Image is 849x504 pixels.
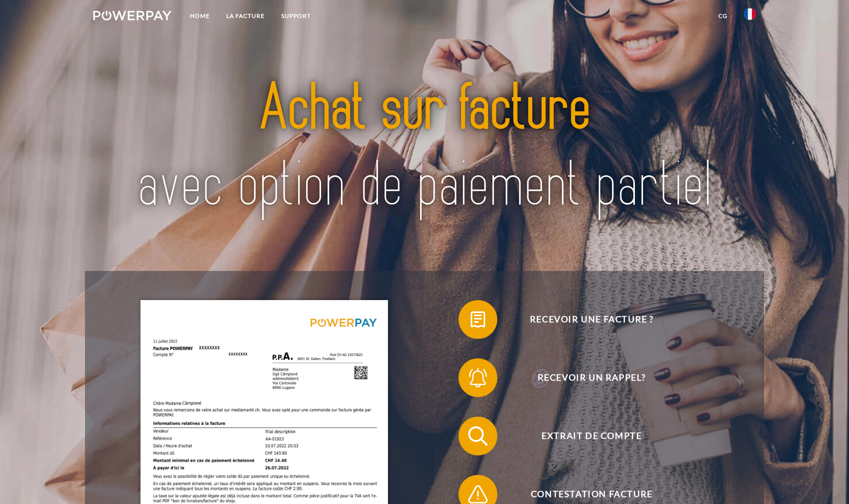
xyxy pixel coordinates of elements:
a: LA FACTURE [218,7,273,25]
span: Extrait de compte [473,417,711,455]
iframe: Bouton de lancement de la fenêtre de messagerie [810,465,841,496]
button: Extrait de compte [458,417,711,455]
a: Home [182,7,218,25]
img: qb_bill.svg [466,307,490,332]
img: fr [744,8,756,20]
a: Support [273,7,319,25]
button: Recevoir une facture ? [458,300,711,339]
img: qb_bell.svg [466,366,490,390]
img: logo-powerpay-white.svg [93,11,171,20]
img: title-powerpay_fr.svg [126,50,723,245]
img: qb_search.svg [466,424,490,448]
span: Recevoir une facture ? [473,300,711,339]
button: Recevoir un rappel? [458,358,711,397]
span: Recevoir un rappel? [473,358,711,397]
a: CG [710,7,736,25]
